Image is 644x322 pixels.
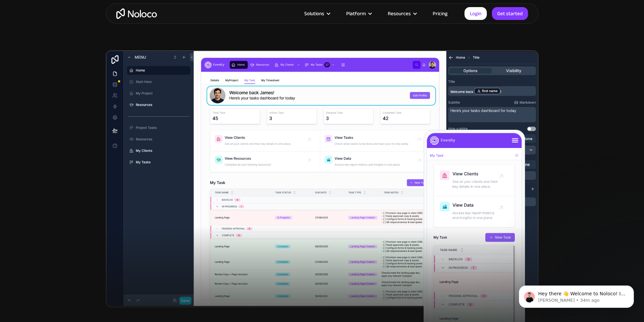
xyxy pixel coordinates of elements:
[464,7,487,20] a: Login
[424,9,456,18] a: Pricing
[116,8,157,19] a: home
[492,7,528,20] a: Get started
[296,9,338,18] div: Solutions
[388,9,411,18] div: Resources
[379,9,424,18] div: Resources
[346,9,366,18] div: Platform
[304,9,324,18] div: Solutions
[509,271,644,319] iframe: Intercom notifications message
[338,9,379,18] div: Platform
